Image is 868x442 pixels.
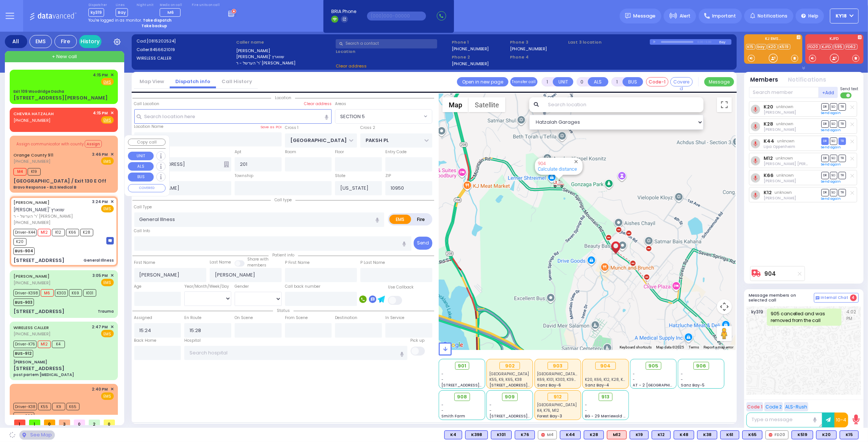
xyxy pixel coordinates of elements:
[465,430,488,439] div: BLS
[385,149,407,155] label: Entry Code
[774,190,792,195] span: unknown
[717,326,732,341] button: Drag Pegman onto the map to open Street View
[184,315,201,321] label: En Route
[128,173,154,181] button: BUS
[510,46,547,51] label: [PHONE_NUMBER]
[13,117,50,123] span: [PHONE_NUMBER]
[13,273,50,279] a: [PERSON_NAME]
[79,35,101,48] a: History
[134,338,157,344] label: Back Home
[134,109,332,123] input: Search location here
[93,199,108,205] span: 3:24 PM
[84,258,114,263] div: General Illness
[697,430,717,439] div: BLS
[584,430,604,439] div: BLS
[184,338,201,344] label: Hospital
[29,35,52,48] div: EMS
[128,152,154,161] button: UNIT
[13,238,26,246] span: K20
[821,189,829,196] span: DR
[13,372,74,378] div: post partem [MEDICAL_DATA]
[830,9,859,23] button: KY18
[442,97,469,112] button: Show street map
[367,12,426,20] input: (000)000-00000
[13,365,65,372] div: [STREET_ADDRESS]
[541,433,545,437] img: red-radio-icon.svg
[633,371,635,377] span: -
[104,420,115,425] span: 0
[776,173,794,178] span: unknown
[13,111,54,117] a: CHEVRA HATZALAH
[28,168,41,176] span: K19
[336,48,449,55] label: Location
[141,23,167,29] strong: Take backup
[538,161,546,166] a: 904
[633,12,656,20] span: Message
[13,280,50,286] span: [PHONE_NUMBER]
[537,371,650,377] span: Westchester Medical Center-Woods Road
[560,430,581,439] div: BLS
[331,8,356,15] span: BRIA Phone
[385,173,391,179] label: ZIP
[836,13,847,19] span: KY18
[834,413,848,427] button: 10-4
[360,125,375,131] label: Cross 2
[93,273,108,278] span: 3:05 PM
[101,392,114,400] span: EMS
[285,315,308,321] label: From Scene
[573,158,580,165] button: Close
[704,77,734,86] button: Message
[764,104,773,110] a: K20
[830,120,837,127] span: SO
[74,420,85,425] span: 0
[80,229,93,236] span: K28
[13,359,47,365] div: [PERSON_NAME]
[775,155,793,161] span: unknown
[247,256,269,262] small: Share with
[184,284,231,290] div: Year/Month/Week/Day
[441,340,465,350] a: Open this area in Google Maps (opens a new window)
[489,371,529,377] span: Northern Westchester Hospital
[821,155,829,162] span: DR
[821,120,829,127] span: DR
[13,308,65,315] div: [STREET_ADDRESS]
[499,362,520,370] div: 902
[830,155,837,162] span: SO
[764,121,773,127] a: K28
[840,86,859,92] span: Send text
[821,196,841,201] a: Send again
[335,315,357,321] label: Destination
[821,138,829,145] span: DR
[184,346,407,360] input: Search hospital
[260,124,282,130] label: Save as POI
[134,124,164,130] label: Location Name
[588,77,608,86] button: ALS
[764,195,796,201] span: Bernard Babad
[491,430,512,439] div: BLS
[88,3,107,7] label: Dispatcher
[13,94,108,102] div: [STREET_ADDRESS][PERSON_NAME]
[746,402,763,411] button: Code 1
[13,89,64,94] div: Exit 109 Woodridge Dacha
[335,173,345,179] label: State
[568,39,650,45] label: Last 3 location
[652,430,671,439] div: BLS
[764,127,796,132] span: Chaim Dovid Mendlowitz
[85,140,102,148] button: Assign
[623,77,643,86] button: BUS
[756,44,767,50] a: bay
[764,110,796,115] span: Yona Dovid Perl
[764,155,773,161] a: M12
[385,315,404,321] label: In Service
[88,18,142,23] span: You're logged in as monitor.
[515,430,535,439] div: BLS
[54,35,77,48] div: Fire
[744,37,802,42] label: KJ EMS...
[830,103,837,110] span: SO
[840,430,859,439] div: BLS
[850,294,857,301] span: 4
[336,39,437,48] input: Search a contact
[442,371,444,377] span: -
[128,162,154,171] button: ALS
[13,177,106,185] div: [GEOGRAPHIC_DATA] / Exit 130 E Off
